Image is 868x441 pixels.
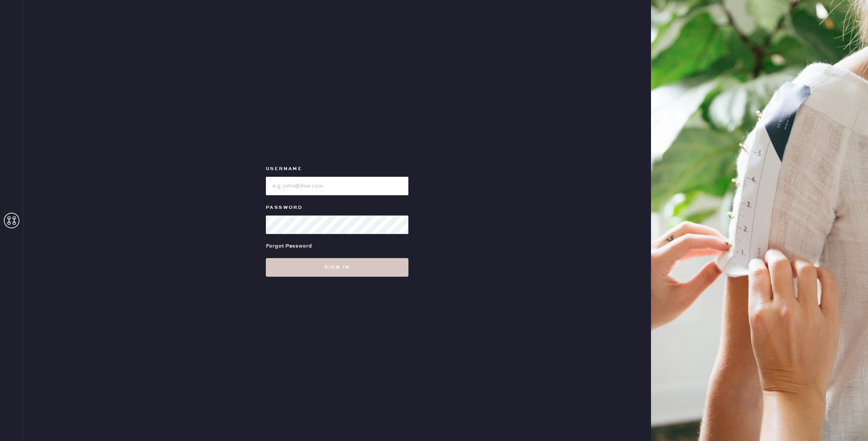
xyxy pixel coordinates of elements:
[266,203,408,212] label: Password
[266,242,312,250] div: Forgot Password
[266,164,408,174] label: Username
[266,258,408,277] button: Sign in
[266,177,408,195] input: e.g. john@doe.com
[266,234,312,258] a: Forgot Password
